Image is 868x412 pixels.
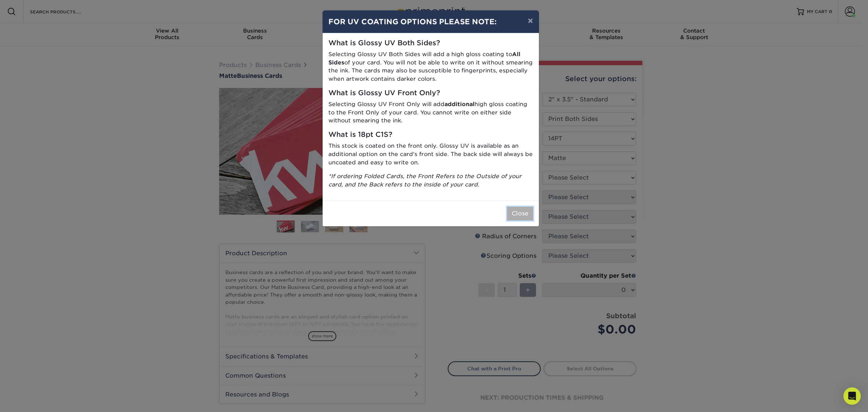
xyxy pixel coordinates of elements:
button: Close [507,207,533,220]
p: Selecting Glossy UV Both Sides will add a high gloss coating to of your card. You will not be abl... [328,50,533,83]
h5: What is 18pt C1S? [328,131,533,139]
div: Open Intercom Messenger [843,387,861,405]
i: *If ordering Folded Cards, the Front Refers to the Outside of your card, and the Back refers to t... [328,173,522,188]
strong: additional [444,101,475,108]
button: × [522,10,539,31]
h5: What is Glossy UV Both Sides? [328,39,533,47]
h4: FOR UV COATING OPTIONS PLEASE NOTE: [328,16,533,27]
h5: What is Glossy UV Front Only? [328,89,533,97]
strong: All Sides [328,51,520,66]
p: Selecting Glossy UV Front Only will add high gloss coating to the Front Only of your card. You ca... [328,100,533,125]
p: This stock is coated on the front only. Glossy UV is available as an additional option on the car... [328,142,533,167]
